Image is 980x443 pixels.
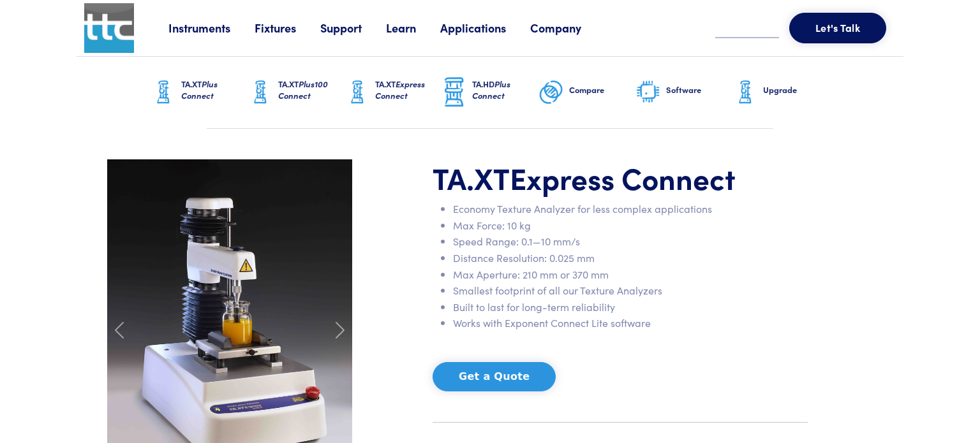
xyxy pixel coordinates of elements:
img: ta-xt-graphic.png [248,76,273,108]
a: Compare [538,57,635,128]
img: ta-xt-graphic.png [732,76,758,108]
li: Max Force: 10 kg [453,217,808,234]
li: Economy Texture Analyzer for less complex applications [453,201,808,217]
button: Let's Talk [789,13,886,43]
li: Built to last for long-term reliability [453,299,808,316]
a: Instruments [168,20,255,36]
a: Upgrade [732,57,829,128]
h6: TA.XT [375,78,442,101]
a: Fixtures [255,20,320,36]
a: Learn [386,20,440,36]
a: TA.XTPlus100 Connect [248,57,345,128]
a: Applications [440,20,530,36]
h1: TA.XT [433,159,808,196]
button: Get a Quote [433,362,556,391]
h6: TA.XT [278,78,345,101]
li: Max Aperture: 210 mm or 370 mm [453,266,808,283]
a: Support [320,20,386,36]
span: Plus100 Connect [278,78,328,101]
img: compare-graphic.png [538,76,564,108]
img: ta-xt-graphic.png [345,76,370,108]
li: Speed Range: 0.1—10 mm/s [453,233,808,250]
h6: Software [666,84,732,96]
span: Express Connect [375,78,425,101]
img: software-graphic.png [635,79,661,106]
li: Works with Exponent Connect Lite software [453,315,808,331]
a: TA.XTExpress Connect [345,57,442,128]
li: Distance Resolution: 0.025 mm [453,250,808,266]
a: Software [635,57,732,128]
li: Smallest footprint of all our Texture Analyzers [453,282,808,299]
h6: TA.XT [181,78,248,101]
img: ttc_logo_1x1_v1.0.png [84,3,134,53]
h6: TA.HD [472,78,538,101]
a: TA.HDPlus Connect [442,57,538,128]
span: Plus Connect [181,78,218,101]
span: Express Connect [510,157,736,198]
h6: Compare [569,84,635,96]
span: Plus Connect [472,78,510,101]
h6: Upgrade [763,84,829,96]
img: ta-xt-graphic.png [151,76,176,108]
img: ta-hd-graphic.png [442,76,467,109]
a: Company [530,20,605,36]
a: TA.XTPlus Connect [151,57,248,128]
